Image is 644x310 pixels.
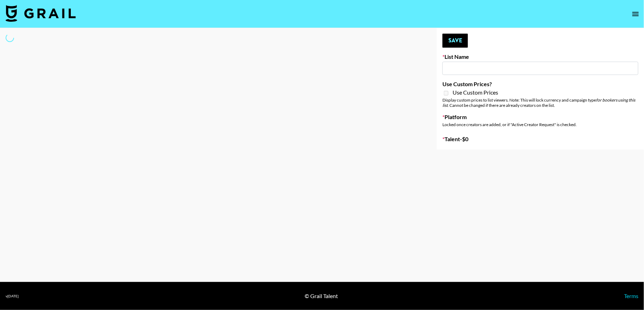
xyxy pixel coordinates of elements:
span: Use Custom Prices [453,89,498,96]
button: Save [442,34,468,48]
img: Grail Talent [6,5,76,22]
label: Platform [442,113,638,120]
label: Talent - $ 0 [442,136,638,143]
label: List Name [442,53,638,60]
a: Terms [624,292,638,299]
em: for bookers using this list [442,97,635,108]
div: Display custom prices to list viewers. Note: This will lock currency and campaign type . Cannot b... [442,97,638,108]
label: Use Custom Prices? [442,81,638,88]
div: © Grail Talent [305,292,338,299]
button: open drawer [629,7,643,21]
div: v [DATE] [6,294,19,298]
div: Locked once creators are added, or if "Active Creator Request" is checked. [442,122,638,127]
